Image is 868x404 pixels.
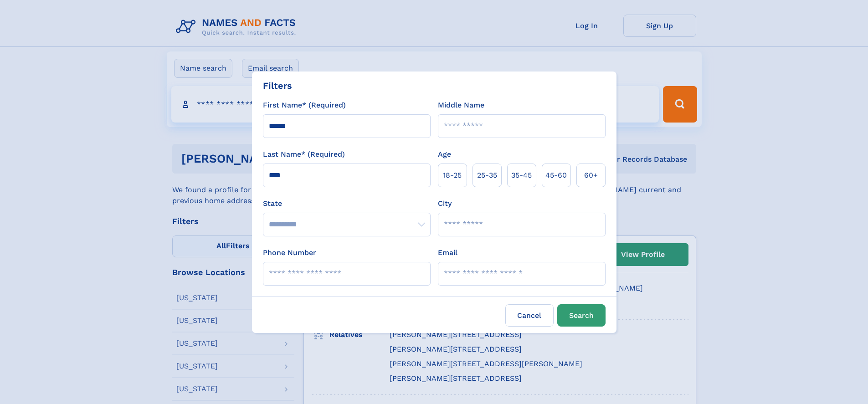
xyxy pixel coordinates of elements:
span: 45‑60 [545,170,567,181]
label: Cancel [505,304,554,327]
span: 25‑35 [477,170,497,181]
label: First Name* (Required) [263,100,346,111]
label: City [438,198,452,209]
label: Phone Number [263,247,316,258]
button: Search [557,304,606,327]
label: Age [438,149,451,160]
div: Filters [263,79,292,92]
label: Middle Name [438,100,484,111]
span: 18‑25 [443,170,462,181]
span: 35‑45 [511,170,532,181]
span: 60+ [584,170,598,181]
label: Email [438,247,457,258]
label: Last Name* (Required) [263,149,345,160]
label: State [263,198,431,209]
